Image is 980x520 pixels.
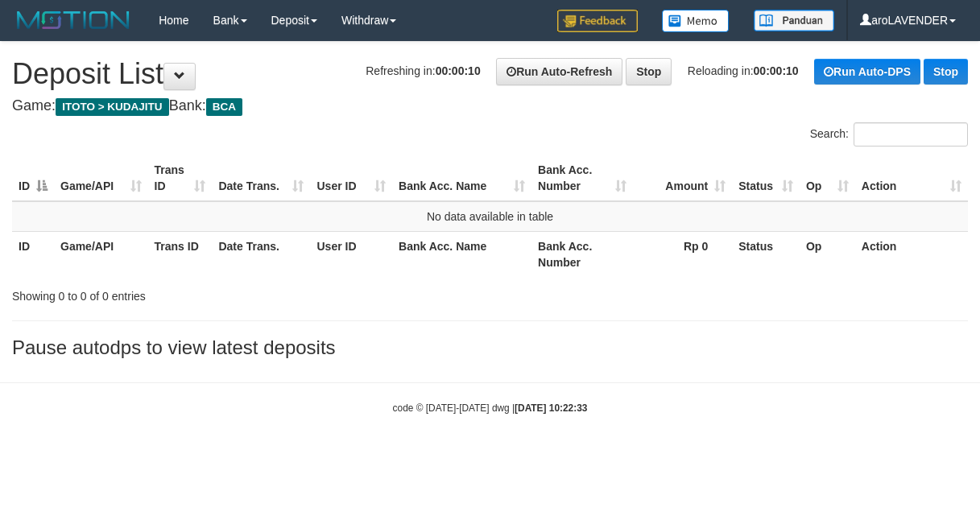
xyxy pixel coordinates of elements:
[206,98,242,116] span: BCA
[626,58,672,85] a: Stop
[12,282,396,304] div: Showing 0 to 0 of 0 entries
[148,155,213,201] th: Trans ID: activate to sort column ascending
[148,231,213,277] th: Trans ID
[436,64,481,77] strong: 00:00:10
[212,155,310,201] th: Date Trans.: activate to sort column ascending
[12,201,968,232] td: No data available in table
[54,231,148,277] th: Game/API
[12,155,54,201] th: ID: activate to sort column descending
[531,155,633,201] th: Bank Acc. Number: activate to sort column ascending
[12,98,968,114] h4: Game: Bank:
[810,122,968,147] label: Search:
[662,10,730,32] img: Button%20Memo.svg
[12,58,968,90] h1: Deposit List
[12,231,54,277] th: ID
[854,122,968,147] input: Search:
[800,231,855,277] th: Op
[496,58,622,85] a: Run Auto-Refresh
[732,231,800,277] th: Status
[12,337,968,358] h3: Pause autodps to view latest deposits
[212,231,310,277] th: Date Trans.
[366,64,480,77] span: Refreshing in:
[633,155,733,201] th: Amount: activate to sort column ascending
[688,64,799,77] span: Reloading in:
[557,10,638,32] img: Feedback.jpg
[814,59,920,85] a: Run Auto-DPS
[855,155,968,201] th: Action: activate to sort column ascending
[12,8,134,32] img: MOTION_logo.png
[800,155,855,201] th: Op: activate to sort column ascending
[310,231,392,277] th: User ID
[393,402,588,414] small: code © [DATE]-[DATE] dwg |
[515,402,587,414] strong: [DATE] 10:22:33
[924,59,968,85] a: Stop
[310,155,392,201] th: User ID: activate to sort column ascending
[56,98,169,116] span: ITOTO > KUDAJITU
[732,155,800,201] th: Status: activate to sort column ascending
[392,231,531,277] th: Bank Acc. Name
[392,155,531,201] th: Bank Acc. Name: activate to sort column ascending
[531,231,633,277] th: Bank Acc. Number
[855,231,968,277] th: Action
[54,155,148,201] th: Game/API: activate to sort column ascending
[633,231,733,277] th: Rp 0
[754,10,834,31] img: panduan.png
[754,64,799,77] strong: 00:00:10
